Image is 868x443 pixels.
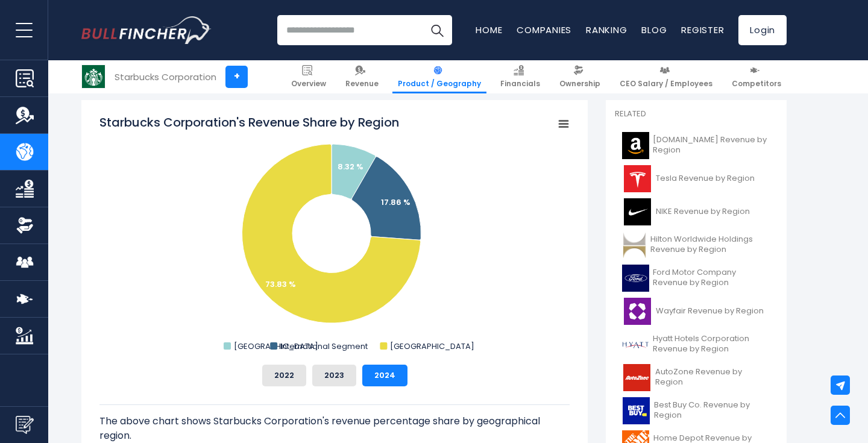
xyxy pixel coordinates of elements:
[286,60,332,93] a: Overview
[641,24,667,36] a: Blog
[615,262,778,295] a: Ford Motor Company Revenue by Region
[614,60,718,93] a: CEO Salary / Employees
[115,70,216,84] div: Starbucks Corporation
[81,16,211,44] a: Go to homepage
[726,60,787,93] a: Competitors
[99,114,570,355] svg: Starbucks Corporation's Revenue Share by Region
[654,400,770,421] span: Best Buy Co. Revenue by Region
[338,161,363,172] text: 8.32 %
[622,265,649,292] img: F logo
[620,79,712,89] span: CEO Salary / Employees
[554,60,606,93] a: Ownership
[398,79,481,89] span: Product / Geography
[615,295,778,328] a: Wayfair Revenue by Region
[262,365,306,386] button: 2022
[622,198,652,225] img: NKE logo
[99,414,570,443] p: The above chart shows Starbucks Corporation's revenue percentage share by geographical region.
[280,341,368,352] text: International Segment
[312,365,356,386] button: 2023
[476,24,502,36] a: Home
[345,79,379,89] span: Revenue
[732,79,781,89] span: Competitors
[622,165,652,192] img: TSLA logo
[265,278,296,290] text: 73.83 %
[615,328,778,361] a: Hyatt Hotels Corporation Revenue by Region
[586,24,627,36] a: Ranking
[495,60,546,93] a: Financials
[653,334,770,354] span: Hyatt Hotels Corporation Revenue by Region
[82,65,105,88] img: SBUX logo
[622,132,649,159] img: AMZN logo
[655,367,770,388] span: AutoZone Revenue by Region
[656,207,750,217] span: NIKE Revenue by Region
[234,341,318,352] text: [GEOGRAPHIC_DATA]
[622,298,652,325] img: W logo
[362,365,407,386] button: 2024
[656,306,764,316] span: Wayfair Revenue by Region
[681,24,724,36] a: Register
[390,341,474,352] text: [GEOGRAPHIC_DATA]
[615,361,778,394] a: AutoZone Revenue by Region
[392,60,486,93] a: Product / Geography
[81,16,212,44] img: Bullfincher logo
[622,331,649,358] img: H logo
[615,109,778,119] p: Related
[653,135,770,156] span: [DOMAIN_NAME] Revenue by Region
[16,216,34,234] img: Ownership
[381,196,410,208] text: 17.86 %
[615,195,778,228] a: NIKE Revenue by Region
[291,79,326,89] span: Overview
[622,397,650,424] img: BBY logo
[656,174,755,184] span: Tesla Revenue by Region
[615,228,778,262] a: Hilton Worldwide Holdings Revenue by Region
[517,24,571,36] a: Companies
[615,162,778,195] a: Tesla Revenue by Region
[622,364,652,391] img: AZO logo
[615,394,778,427] a: Best Buy Co. Revenue by Region
[653,268,770,288] span: Ford Motor Company Revenue by Region
[738,15,787,45] a: Login
[225,66,248,88] a: +
[559,79,600,89] span: Ownership
[615,129,778,162] a: [DOMAIN_NAME] Revenue by Region
[650,234,770,255] span: Hilton Worldwide Holdings Revenue by Region
[422,15,452,45] button: Search
[99,114,399,131] tspan: Starbucks Corporation's Revenue Share by Region
[340,60,384,93] a: Revenue
[622,231,647,259] img: HLT logo
[500,79,540,89] span: Financials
